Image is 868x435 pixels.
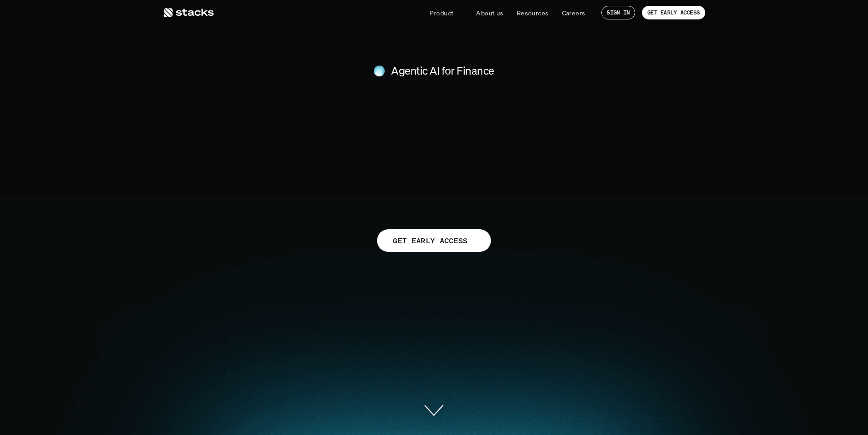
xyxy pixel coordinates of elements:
span: i [535,154,545,197]
h4: Agentic AI for Finance [391,63,494,79]
span: t [418,110,430,154]
a: SIGN IN [601,6,635,19]
span: s [370,154,388,197]
p: SIGN IN [607,9,630,16]
span: o [483,110,505,154]
p: Product [429,8,453,18]
span: u [573,110,596,154]
span: t [576,154,589,197]
span: h [283,110,307,154]
span: ’ [363,154,370,197]
span: f [505,110,518,154]
span: T [259,154,285,197]
p: GET EARLY ACCESS [393,234,467,247]
span: c [503,154,522,197]
a: GET EARLY ACCESS [642,6,705,19]
span: u [479,154,502,197]
span: o [551,110,573,154]
span: r [420,154,435,197]
span: i [430,110,440,154]
span: d [457,154,479,197]
span: i [566,154,576,197]
span: T [257,110,283,154]
span: o [373,110,394,154]
span: F [334,110,358,154]
span: e [285,154,305,197]
p: GET EARLY ACCESS [647,9,700,16]
a: Careers [557,5,591,21]
span: P [396,154,420,197]
span: m [325,154,362,197]
p: Careers [562,8,585,18]
span: r [596,110,611,154]
span: r [460,110,475,154]
span: y [589,154,609,197]
span: e [307,110,326,154]
span: e [440,110,460,154]
span: Y [525,110,551,154]
span: a [305,154,325,197]
a: GET EARLY ACCESS [377,229,491,252]
p: About us [476,8,503,18]
span: t [522,154,535,197]
span: n [394,110,417,154]
span: o [435,154,457,197]
p: Resources [517,8,549,18]
span: v [545,154,566,197]
span: r [358,110,373,154]
a: Resources [511,5,554,21]
a: About us [471,5,509,21]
